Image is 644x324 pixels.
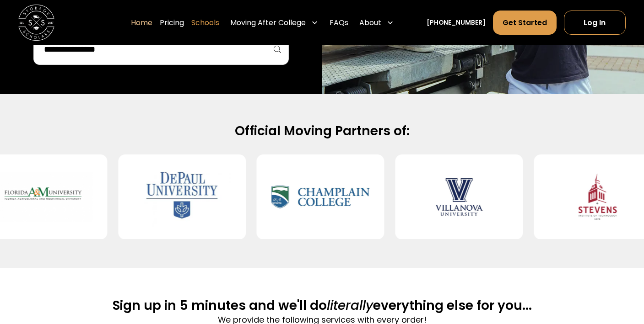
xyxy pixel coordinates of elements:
a: Schools [191,10,219,36]
img: Champlain College [271,161,370,232]
a: Get Started [493,11,557,35]
div: Moving After College [227,10,322,36]
div: Moving After College [230,17,306,28]
a: [PHONE_NUMBER] [427,18,486,27]
img: DePaul University [133,161,231,232]
a: home [18,5,55,41]
img: Storage Scholars main logo [18,5,55,41]
h2: Sign up in 5 minutes and we'll do everything else for you... [113,297,532,314]
img: Villanova University [410,161,508,232]
div: About [356,10,398,36]
div: About [359,17,381,28]
a: FAQs [330,10,348,36]
h2: Official Moving Partners of: [32,123,612,139]
a: Home [131,10,152,36]
span: literally [327,297,373,314]
a: Log In [564,11,626,35]
a: Pricing [160,10,184,36]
